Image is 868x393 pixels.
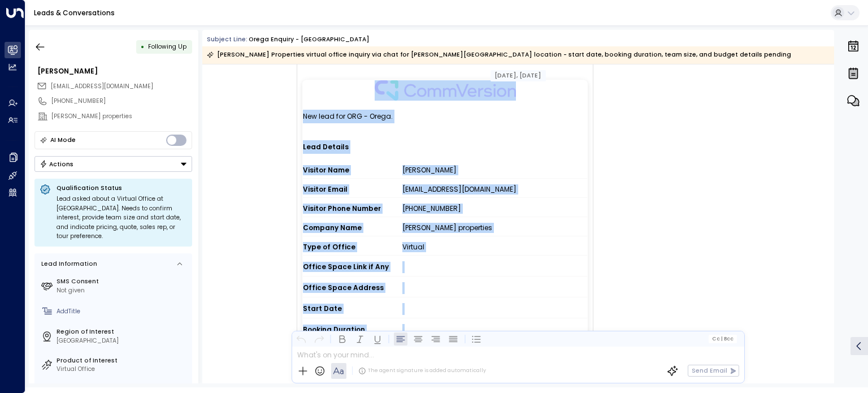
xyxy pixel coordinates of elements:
span: [PERSON_NAME] [402,165,457,175]
div: [PHONE_NUMBER] [51,97,192,106]
label: Product of Interest [57,356,189,365]
span: [EMAIL_ADDRESS][DOMAIN_NAME] [51,82,153,90]
label: Region of Interest [57,327,189,336]
div: Virtual Office [57,365,189,374]
div: AI Mode [50,135,76,146]
button: Undo [294,332,308,346]
span: Virtual [402,242,424,252]
div: Button group with a nested menu [34,156,192,172]
label: SMS Consent [57,277,189,286]
td: Booking Duration [303,318,402,339]
button: Cc|Bcc [709,335,737,343]
span: | [721,336,722,342]
div: AddTitle [57,307,189,316]
div: Lead asked about a Virtual Office at [GEOGRAPHIC_DATA]. Needs to confirm interest, provide team s... [57,195,187,241]
td: Office Space Link if Any [303,255,402,276]
span: assal.aa.957@gmail.com [51,82,153,91]
div: [PERSON_NAME] properties [51,112,192,121]
p: Qualification Status [57,184,187,192]
button: Actions [34,156,192,172]
div: [GEOGRAPHIC_DATA] [57,336,189,346]
span: [PHONE_NUMBER] [402,204,461,214]
span: [PERSON_NAME] properties [402,223,492,233]
div: Lead Information [38,260,97,269]
div: [DATE], [DATE] [491,70,546,81]
td: Visitor Email [303,178,402,197]
span: Following Up [148,42,186,51]
td: Office Space Address [303,276,402,297]
td: Type of Office [303,236,402,255]
div: • [141,39,145,54]
div: Not given [57,286,189,295]
span: Cc Bcc [712,336,734,342]
button: Redo [312,332,325,346]
p: Lead Details [303,140,587,154]
div: [PERSON_NAME] [37,66,192,76]
div: The agent signature is added automatically [358,367,486,375]
span: New lead for ORG - Orega. [303,110,393,123]
td: Visitor Phone Number [303,197,402,217]
a: Leads & Conversations [34,8,115,18]
div: [PERSON_NAME] Properties virtual office inquiry via chat for [PERSON_NAME][GEOGRAPHIC_DATA] locat... [207,49,791,61]
span: [EMAIL_ADDRESS][DOMAIN_NAME] [402,184,517,195]
span: Subject Line: [207,35,248,44]
td: Company Name [303,217,402,236]
img: CommVersion Logo [375,80,516,100]
div: Orega Enquiry - [GEOGRAPHIC_DATA] [249,35,370,44]
td: Visitor Name [303,159,402,179]
td: Start Date [303,297,402,318]
div: Actions [40,160,74,168]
